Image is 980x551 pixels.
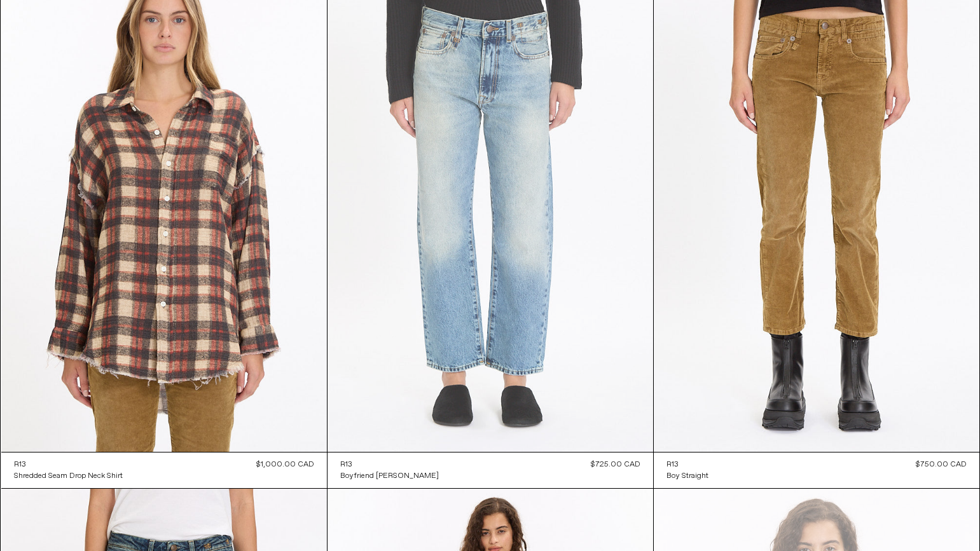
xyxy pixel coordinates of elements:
[14,471,123,482] div: Shredded Seam Drop Neck Shirt
[340,470,439,482] a: Boyfriend [PERSON_NAME]
[666,459,679,470] div: R13
[666,471,708,482] div: Boy Straight
[340,459,352,470] div: R13
[340,471,439,482] div: Boyfriend [PERSON_NAME]
[591,459,640,470] div: $725.00 CAD
[666,459,708,470] a: R13
[14,459,123,470] a: R13
[666,470,708,482] a: Boy Straight
[340,459,439,470] a: R13
[916,459,967,470] div: $750.00 CAD
[14,470,123,482] a: Shredded Seam Drop Neck Shirt
[14,459,26,470] div: R13
[256,459,314,470] div: $1,000.00 CAD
